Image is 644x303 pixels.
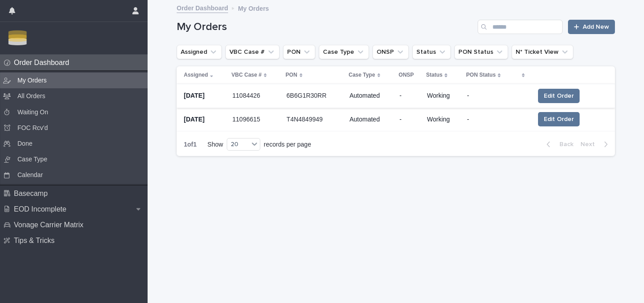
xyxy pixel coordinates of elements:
p: Case Type [348,69,375,81]
button: VBC Case # [225,45,280,59]
p: 6B6G1R30RR [287,90,329,100]
span: Back [554,141,573,147]
button: Edit Order [538,89,580,103]
p: Working [427,91,460,100]
p: - [399,115,419,124]
p: 1 of 1 [177,133,204,156]
span: Edit Order [544,91,574,100]
p: Basecamp [10,189,55,198]
p: Waiting On [10,108,55,117]
p: EOD Incomplete [10,205,73,213]
p: All Orders [10,92,52,100]
p: My Orders [10,76,54,85]
span: Add New [583,24,609,30]
p: ONSP [398,69,414,81]
p: Show [208,140,223,149]
button: PON Status [454,45,508,59]
p: Done [10,139,39,148]
tr: [DATE]1108442611084426 6B6G1R30RR6B6G1R30RR Automated-Working-Edit Order [177,84,615,108]
button: PON [283,45,315,59]
div: 20 [227,139,249,150]
p: [DATE] [184,115,225,124]
img: Zbn3osBRTqmJoOucoKu4 [7,29,28,47]
button: ONSP [373,45,409,59]
a: Add New [568,20,615,34]
p: Automated [349,115,392,124]
button: Assigned [177,45,222,59]
span: Next [580,141,600,147]
p: Assigned [184,69,208,81]
p: - [467,91,513,100]
p: T4N4849949 [287,113,325,124]
p: records per page [264,140,311,149]
p: 11096615 [233,113,262,124]
button: Case Type [319,45,369,59]
p: FOC Rcv'd [10,124,55,132]
button: N* Ticket View [512,45,573,59]
button: Edit Order [538,112,580,126]
button: Next [577,140,615,148]
p: My Orders [238,2,269,13]
p: Case Type [10,155,55,164]
p: Order Dashboard [10,58,76,67]
input: Search [478,20,563,34]
p: Working [427,115,460,124]
p: Calendar [10,171,50,179]
p: - [467,115,513,124]
p: VBC Case # [232,69,262,81]
p: Status [426,69,443,81]
a: Order Dashboard [177,2,228,13]
button: Status [412,45,451,59]
p: PON [286,69,297,81]
p: Automated [349,91,392,100]
p: - [399,91,419,100]
p: [DATE] [184,91,225,100]
button: Back [539,140,577,148]
tr: [DATE]1109661511096615 T4N4849949T4N4849949 Automated-Working-Edit Order [177,108,615,131]
p: Tips & Tricks [10,236,62,245]
p: 11084426 [233,90,262,100]
p: PON Status [466,69,496,81]
span: Edit Order [544,115,574,124]
p: Vonage Carrier Matrix [10,221,91,229]
h1: My Orders [177,21,474,34]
